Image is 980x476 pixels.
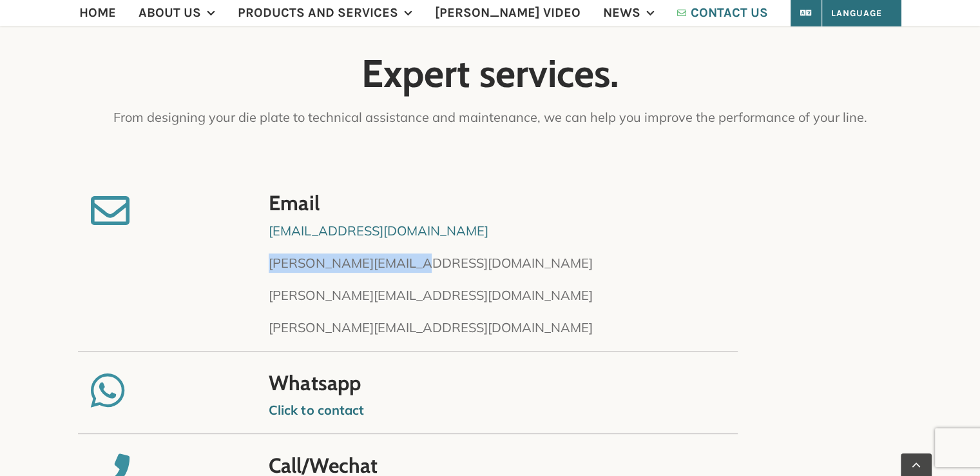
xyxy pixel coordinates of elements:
span: PRODUCTS AND SERVICES [238,6,398,19]
h3: Email [269,192,889,214]
a: [EMAIL_ADDRESS][DOMAIN_NAME] [269,223,488,239]
span: HOME [79,6,116,19]
p: [PERSON_NAME][EMAIL_ADDRESS][DOMAIN_NAME] [269,253,889,273]
h3: Whatsapp [269,372,889,394]
h2: Expert services. [78,52,903,95]
p: From designing your die plate to technical assistance and maintenance, we can help you improve th... [78,108,903,127]
span: Language [809,8,882,19]
span: CONTACT US [691,6,768,19]
a: Click to contact [269,402,363,418]
span: [PERSON_NAME] VIDEO [435,6,581,19]
span: NEWS [603,6,640,19]
span: ABOUT US [139,6,201,19]
p: [PERSON_NAME][EMAIL_ADDRESS][DOMAIN_NAME] [269,286,889,305]
p: [PERSON_NAME][EMAIL_ADDRESS][DOMAIN_NAME] [269,318,889,337]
